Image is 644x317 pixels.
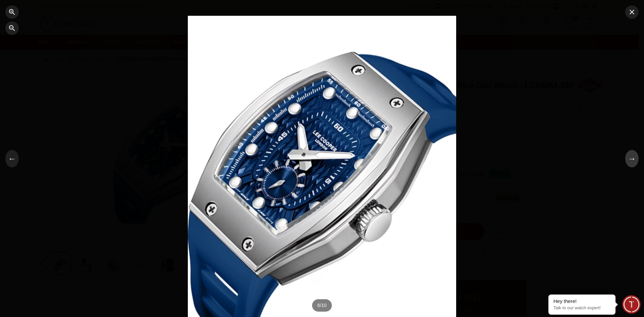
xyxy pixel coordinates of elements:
div: Hey there! [553,298,610,305]
p: Talk to our watch expert! [553,305,610,311]
button: → [625,150,639,167]
button: ← [5,150,19,167]
div: 6 / 10 [312,299,332,312]
div: Chat Widget [622,295,641,314]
